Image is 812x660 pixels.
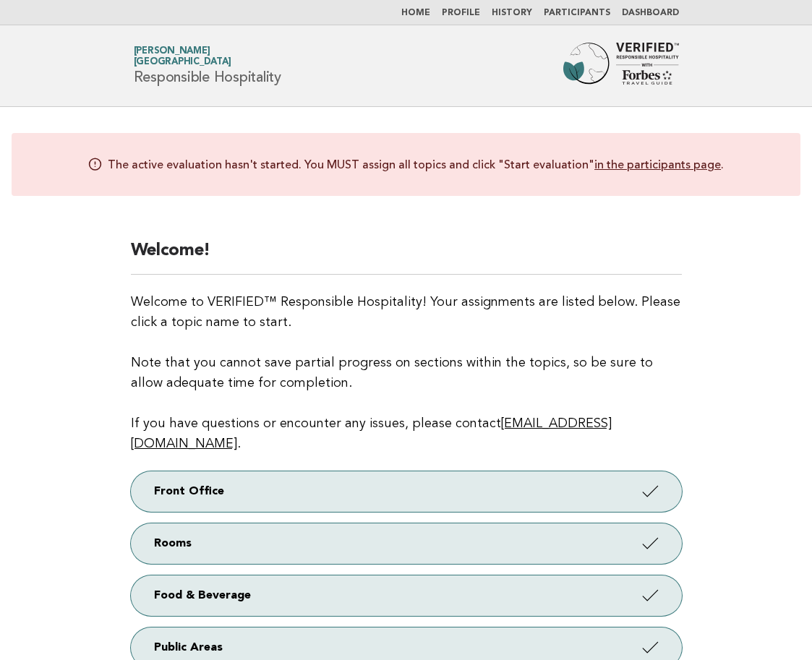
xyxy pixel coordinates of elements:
span: [GEOGRAPHIC_DATA] [134,58,231,67]
a: Front Office [131,471,682,512]
p: The active evaluation hasn't started. You MUST assign all topics and click "Start evaluation" . [108,156,724,173]
a: Participants [544,9,610,17]
a: Food & Beverage [131,575,682,616]
img: Forbes Travel Guide [563,43,679,89]
a: Profile [442,9,480,17]
a: Rooms [131,523,682,564]
p: Welcome to VERIFIED™ Responsible Hospitality! Your assignments are listed below. Please click a t... [131,292,682,454]
h1: Responsible Hospitality [134,47,281,85]
a: [PERSON_NAME][GEOGRAPHIC_DATA] [134,46,231,67]
h2: Welcome! [131,239,682,275]
a: History [492,9,532,17]
a: [EMAIL_ADDRESS][DOMAIN_NAME] [131,417,612,450]
a: in the participants page [594,158,721,172]
a: Dashboard [622,9,679,17]
a: Home [401,9,430,17]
